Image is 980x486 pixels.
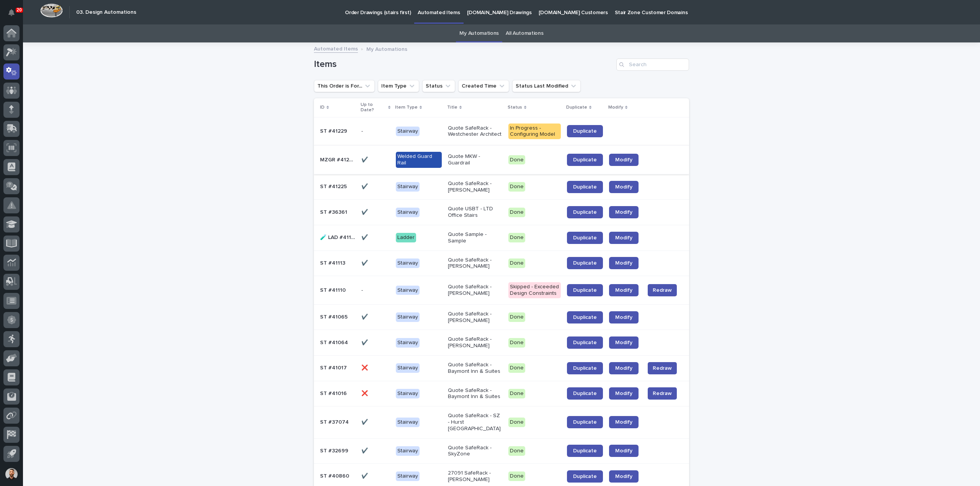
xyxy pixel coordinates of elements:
[609,257,639,269] a: Modify
[615,288,632,293] span: Modify
[567,470,603,483] a: Duplicate
[396,286,420,295] div: Stairway
[573,210,597,215] span: Duplicate
[396,182,420,192] div: Stairway
[615,157,632,163] span: Modify
[320,338,350,346] p: ST #41064
[609,232,639,244] a: Modify
[567,445,603,457] a: Duplicate
[609,154,639,166] a: Modify
[396,127,420,136] div: Stairway
[508,155,525,165] div: Done
[447,103,457,112] p: Title
[314,250,689,276] tr: ST #41113ST #41113 ✔️✔️ StairwayQuote SafeRack - [PERSON_NAME]DoneDuplicateModify
[361,389,369,397] p: ❌
[567,232,603,244] a: Duplicate
[648,387,677,400] button: Redraw
[566,103,587,112] p: Duplicate
[506,24,543,42] a: All Automations
[314,146,689,174] tr: MZGR #41228MZGR #41228 ✔️✔️ Welded Guard RailQuote MKW - GuardrailDoneDuplicateModify
[653,364,672,372] span: Redraw
[508,182,525,192] div: Done
[609,311,639,323] a: Modify
[320,258,347,267] p: ST #41113
[508,471,525,481] div: Done
[396,233,416,242] div: Ladder
[609,284,639,296] a: Modify
[320,208,349,216] p: ST #36361
[567,284,603,296] a: Duplicate
[648,284,677,296] button: Redraw
[573,419,597,425] span: Duplicate
[320,312,349,320] p: ST #41065
[361,208,369,216] p: ✔️
[448,206,502,219] p: Quote USBT - LTD Office Stairs
[508,418,525,427] div: Done
[314,225,689,250] tr: 🧪 LAD #41116🧪 LAD #41116 ✔️✔️ LadderQuote Sample - SampleDoneDuplicateModify
[567,181,603,193] a: Duplicate
[314,330,689,356] tr: ST #41064ST #41064 ✔️✔️ StairwayQuote SafeRack - [PERSON_NAME]DoneDuplicateModify
[616,59,689,71] input: Search
[615,235,632,241] span: Modify
[448,362,502,375] p: Quote SafeRack - Baymont Inn & Suites
[573,235,597,241] span: Duplicate
[615,391,632,396] span: Modify
[609,387,639,400] a: Modify
[320,418,350,426] p: ST #37074
[314,438,689,464] tr: ST #32699ST #32699 ✔️✔️ StairwayQuote SafeRack - SkyZoneDoneDuplicateModify
[320,363,348,371] p: ST #41017
[320,446,350,454] p: ST #32699
[615,340,632,345] span: Modify
[508,363,525,373] div: Done
[615,260,632,266] span: Modify
[361,286,364,294] p: -
[508,282,561,298] div: Skipped - Exceeded Design Constraints
[615,448,632,453] span: Modify
[448,387,502,400] p: Quote SafeRack - Baymont Inn & Suites
[314,174,689,200] tr: ST #41225ST #41225 ✔️✔️ StairwayQuote SafeRack - [PERSON_NAME]DoneDuplicateModify
[3,466,20,482] button: users-avatar
[314,381,689,406] tr: ST #41016ST #41016 ❌❌ StairwayQuote SafeRack - Baymont Inn & SuitesDoneDuplicateModifyRedraw
[314,59,613,70] h1: Items
[508,446,525,456] div: Done
[573,340,597,345] span: Duplicate
[448,445,502,458] p: Quote SafeRack - SkyZone
[615,419,632,425] span: Modify
[567,387,603,400] a: Duplicate
[448,180,502,193] p: Quote SafeRack - [PERSON_NAME]
[508,103,522,112] p: Status
[396,389,420,398] div: Stairway
[448,413,502,432] p: Quote SafeRack - SZ - Hurst [GEOGRAPHIC_DATA]
[448,311,502,324] p: Quote SafeRack - [PERSON_NAME]
[361,471,369,479] p: ✔️
[653,286,672,294] span: Redraw
[508,312,525,322] div: Done
[361,101,386,115] p: Up to Date?
[396,208,420,217] div: Stairway
[320,103,325,112] p: ID
[314,117,689,146] tr: ST #41229ST #41229 -- StairwayQuote SafeRack - Westchester ArchitectIn Progress - Configuring Mod...
[314,200,689,225] tr: ST #36361ST #36361 ✔️✔️ StairwayQuote USBT - LTD Office StairsDoneDuplicateModify
[615,210,632,215] span: Modify
[512,80,581,92] button: Status Last Modified
[361,446,369,454] p: ✔️
[609,336,639,349] a: Modify
[320,286,347,294] p: ST #41110
[320,182,348,190] p: ST #41225
[320,471,351,479] p: ST #40860
[314,276,689,305] tr: ST #41110ST #41110 -- StairwayQuote SafeRack - [PERSON_NAME]Skipped - Exceeded Design Constraints...
[361,312,369,320] p: ✔️
[448,153,502,166] p: Quote MKW - Guardrail
[573,288,597,293] span: Duplicate
[448,470,502,483] p: 27091 SafeRack - [PERSON_NAME]
[508,208,525,217] div: Done
[648,362,677,374] button: Redraw
[361,233,369,241] p: ✔️
[320,127,349,135] p: ST #41229
[609,470,639,483] a: Modify
[448,125,502,138] p: Quote SafeRack - Westchester Architect
[448,336,502,349] p: Quote SafeRack - [PERSON_NAME]
[609,181,639,193] a: Modify
[615,366,632,371] span: Modify
[615,315,632,320] span: Modify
